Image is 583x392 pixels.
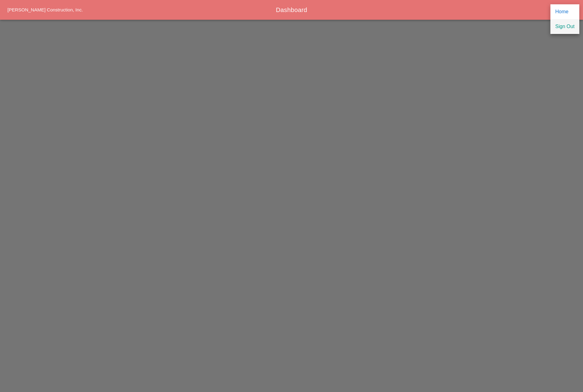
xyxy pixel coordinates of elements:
[550,4,579,19] a: Home
[555,23,574,30] div: Sign Out
[555,8,574,15] div: Home
[276,6,307,13] span: Dashboard
[7,7,83,12] a: [PERSON_NAME] Construction, Inc.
